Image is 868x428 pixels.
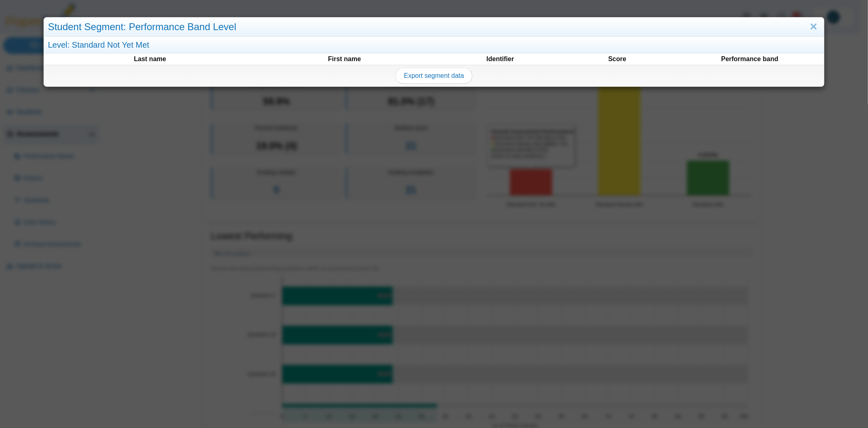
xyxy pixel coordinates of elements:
[404,72,464,79] span: Export segment data
[396,68,473,84] a: Export segment data
[44,37,824,53] div: Level: Standard Not Yet Met
[676,54,824,64] th: Performance band
[442,54,559,64] th: Identifier
[44,18,824,37] div: Student Segment: Performance Band Level
[248,54,442,64] th: First name
[53,54,247,64] th: Last name
[808,20,820,34] a: Close
[559,54,676,64] th: Score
